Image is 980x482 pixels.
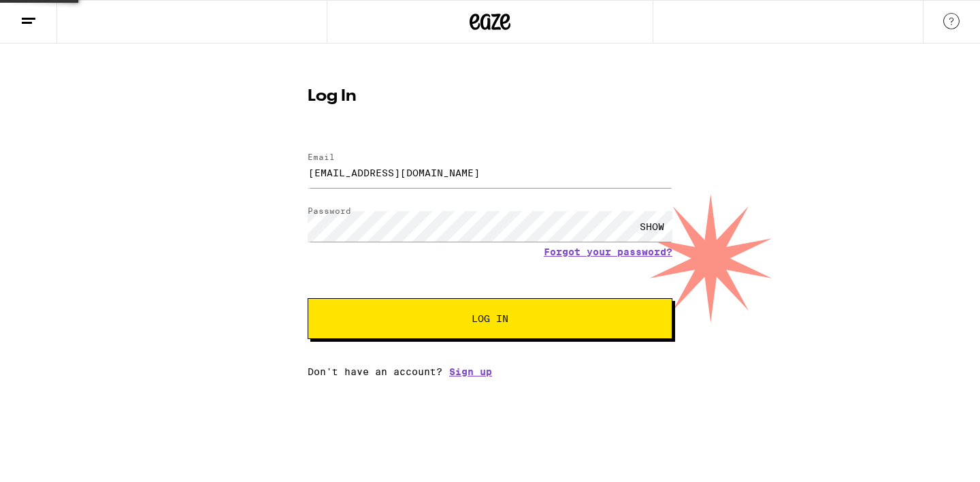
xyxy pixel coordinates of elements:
[308,157,672,188] input: Email
[308,206,351,215] label: Password
[308,298,672,339] button: Log In
[544,246,672,257] a: Forgot your password?
[308,152,335,161] label: Email
[308,89,672,105] h1: Log In
[8,10,98,20] span: Hi. Need any help?
[632,211,672,242] div: SHOW
[308,366,672,377] div: Don't have an account?
[472,314,508,323] span: Log In
[449,366,492,377] a: Sign up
